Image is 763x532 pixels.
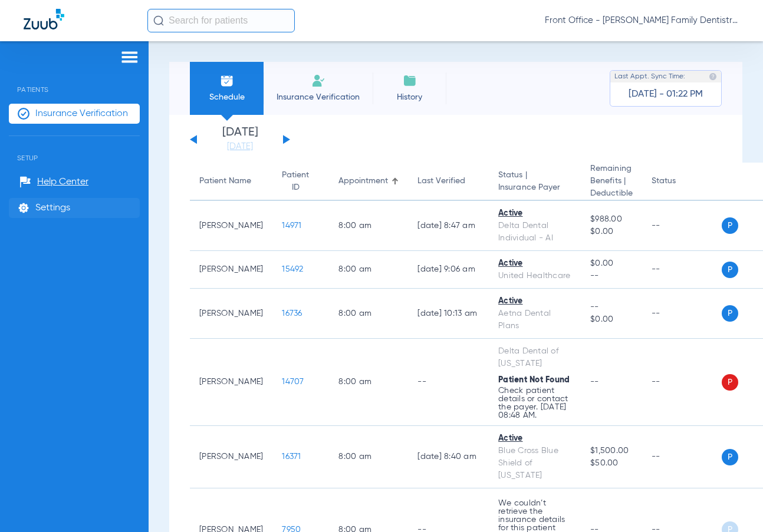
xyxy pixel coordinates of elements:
th: Status [642,163,722,201]
span: P [722,449,738,465]
div: Active [498,257,571,270]
div: Patient ID [282,169,320,194]
p: Check patient details or contact the payer. [DATE] 08:48 AM. [498,386,571,419]
span: Deductible [590,187,633,200]
iframe: Chat Widget [704,475,763,532]
td: -- [642,251,722,289]
th: Status | [489,163,581,201]
td: [DATE] 8:47 AM [408,201,489,251]
span: $1,500.00 [590,445,633,457]
span: Settings [35,202,70,214]
span: $0.00 [590,226,633,238]
span: $988.00 [590,213,633,226]
div: Patient ID [282,169,309,194]
td: [DATE] 10:13 AM [408,289,489,339]
span: P [722,262,738,278]
span: Help Center [37,176,88,188]
td: 8:00 AM [329,251,408,289]
img: Manual Insurance Verification [311,74,325,88]
span: -- [590,378,599,386]
img: Schedule [220,74,234,88]
div: Last Verified [417,175,465,187]
a: [DATE] [205,141,275,153]
div: Active [498,432,571,445]
td: [PERSON_NAME] [190,289,272,339]
img: last sync help info [709,72,717,81]
span: P [722,305,738,322]
td: 8:00 AM [329,201,408,251]
span: Insurance Payer [498,181,571,194]
div: Appointment [338,175,399,187]
th: Remaining Benefits | [581,163,642,201]
span: 15492 [282,265,303,273]
td: 8:00 AM [329,289,408,339]
td: [PERSON_NAME] [190,339,272,426]
span: Last Appt. Sync Time: [614,71,685,82]
div: Last Verified [417,175,479,187]
td: 8:00 AM [329,339,408,426]
div: Delta Dental of [US_STATE] [498,345,571,370]
td: [PERSON_NAME] [190,201,272,251]
td: [PERSON_NAME] [190,426,272,488]
a: Help Center [19,176,88,188]
span: Patients [9,68,140,94]
span: $0.00 [590,257,633,270]
span: -- [590,270,633,282]
td: [DATE] 9:06 AM [408,251,489,289]
div: Patient Name [199,175,263,187]
span: Patient Not Found [498,376,570,384]
div: United Healthcare [498,270,571,282]
td: -- [408,339,489,426]
span: History [381,91,438,103]
span: $50.00 [590,457,633,470]
span: [DATE] - 01:22 PM [629,88,703,100]
span: 14971 [282,222,301,230]
div: Active [498,207,571,220]
img: History [403,74,417,88]
img: Search Icon [153,15,164,26]
span: Insurance Verification [35,108,128,120]
span: P [722,374,738,391]
span: $0.00 [590,313,633,326]
td: -- [642,339,722,426]
td: -- [642,426,722,488]
td: [DATE] 8:40 AM [408,426,489,488]
span: Front Office - [PERSON_NAME] Family Dentistry [545,15,739,27]
span: 16736 [282,309,302,318]
span: Schedule [199,91,255,103]
input: Search for patients [147,9,295,32]
div: Appointment [338,175,388,187]
div: Patient Name [199,175,251,187]
div: Delta Dental Individual - AI [498,220,571,244]
span: 16371 [282,452,301,461]
td: [PERSON_NAME] [190,251,272,289]
span: 14707 [282,378,304,386]
img: hamburger-icon [120,50,139,64]
span: P [722,217,738,234]
span: Setup [9,136,140,162]
div: Aetna Dental Plans [498,308,571,332]
td: -- [642,201,722,251]
div: Blue Cross Blue Shield of [US_STATE] [498,445,571,482]
span: -- [590,301,633,313]
td: 8:00 AM [329,426,408,488]
td: -- [642,289,722,339]
img: Zuub Logo [24,9,64,29]
span: Insurance Verification [272,91,364,103]
li: [DATE] [205,127,275,153]
div: Active [498,295,571,308]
